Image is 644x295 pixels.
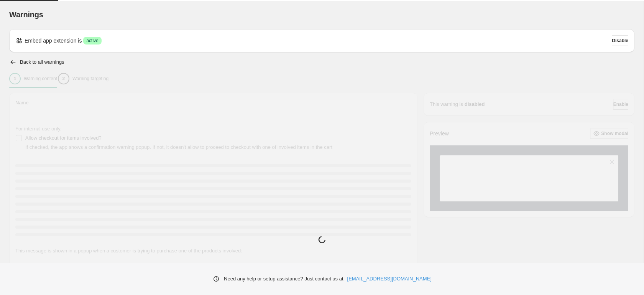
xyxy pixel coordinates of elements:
p: Embed app extension is [25,37,82,44]
span: Warnings [9,10,43,19]
h2: Back to all warnings [20,59,64,65]
a: [EMAIL_ADDRESS][DOMAIN_NAME] [347,275,432,283]
span: Disable [612,38,628,44]
button: Disable [612,35,628,46]
span: active [86,38,98,44]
